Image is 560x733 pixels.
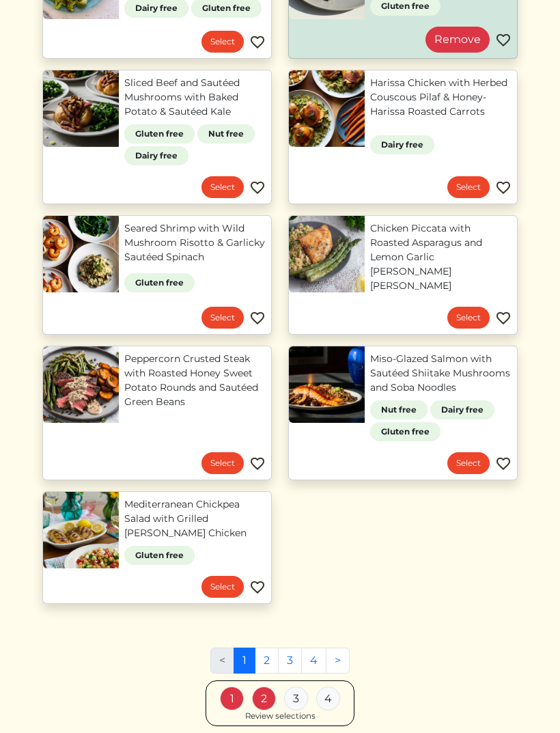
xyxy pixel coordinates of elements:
[447,452,490,474] a: Select
[201,31,244,53] a: Select
[495,32,512,49] img: Favorite menu item
[249,579,266,596] img: Favorite menu item
[252,687,276,710] div: 2
[201,452,244,474] a: Select
[495,310,512,327] img: Favorite menu item
[316,687,340,710] div: 4
[370,352,512,395] a: Miso-Glazed Salmon with Sautéed Shiitake Mushrooms and Soba Noodles
[249,180,266,196] img: Favorite menu item
[425,27,490,53] a: Remove
[249,310,266,327] img: Favorite menu item
[201,176,244,198] a: Select
[255,648,279,674] a: 2
[206,680,354,726] a: 1 2 3 4 Review selections
[447,176,490,198] a: Select
[284,687,308,710] div: 3
[370,76,512,119] a: Harissa Chicken with Herbed Couscous Pilaf & Honey-Harissa Roasted Carrots
[245,710,316,723] div: Review selections
[210,648,350,684] nav: Pages
[278,648,302,674] a: 3
[326,648,350,674] a: Next
[220,687,244,710] div: 1
[495,180,512,196] img: Favorite menu item
[301,648,326,674] a: 4
[495,456,512,472] img: Favorite menu item
[201,307,244,329] a: Select
[124,497,266,540] a: Mediterranean Chickpea Salad with Grilled [PERSON_NAME] Chicken
[370,221,512,293] a: Chicken Piccata with Roasted Asparagus and Lemon Garlic [PERSON_NAME] [PERSON_NAME]
[234,648,255,674] a: 1
[249,34,266,51] img: Favorite menu item
[249,456,266,472] img: Favorite menu item
[201,576,244,598] a: Select
[124,76,266,119] a: Sliced Beef and Sautéed Mushrooms with Baked Potato & Sautéed Kale
[124,221,266,264] a: Seared Shrimp with Wild Mushroom Risotto & Garlicky Sautéed Spinach
[447,307,490,329] a: Select
[124,352,266,409] a: Peppercorn Crusted Steak with Roasted Honey Sweet Potato Rounds and Sautéed Green Beans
